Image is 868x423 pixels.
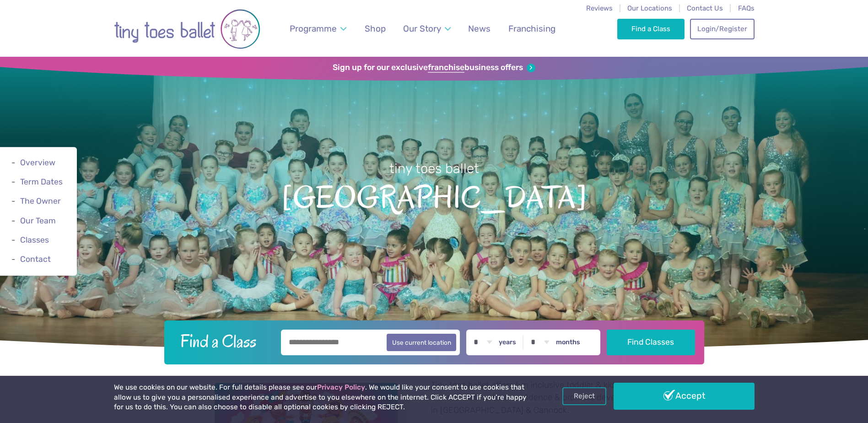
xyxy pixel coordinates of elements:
a: Classes [20,235,49,244]
a: Privacy Policy [317,383,365,391]
a: News [464,18,495,39]
a: Reject [562,387,606,405]
p: We use cookies on our website. For full details please see our . We would like your consent to us... [114,383,530,412]
small: tiny toes ballet [389,161,479,176]
a: Term Dates [20,177,63,186]
span: Shop [365,23,386,34]
a: Our Locations [627,4,672,12]
strong: franchise [428,63,464,73]
button: Find Classes [607,330,695,355]
a: Contact Us [687,4,723,12]
a: Find a Class [617,19,685,39]
a: Franchising [504,18,560,39]
span: [GEOGRAPHIC_DATA] [16,178,852,215]
a: The Owner [20,197,61,206]
label: years [499,338,516,347]
a: Sign up for our exclusivefranchisebusiness offers [333,63,535,73]
span: Franchising [508,23,555,34]
span: News [468,23,491,34]
span: Our Story [403,23,441,34]
button: Use current location [387,334,457,351]
a: Accept [614,383,755,409]
a: Overview [20,158,55,167]
span: Programme [290,23,337,34]
img: tiny toes ballet [114,6,260,52]
a: Login/Register [690,19,754,39]
a: Our Team [20,216,56,225]
a: Programme [285,18,350,39]
a: FAQs [738,4,755,12]
h2: Find a Class [173,330,275,352]
a: Contact [20,255,51,264]
a: Reviews [586,4,613,12]
a: Our Story [399,18,455,39]
a: Shop [360,18,390,39]
label: months [556,338,580,347]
